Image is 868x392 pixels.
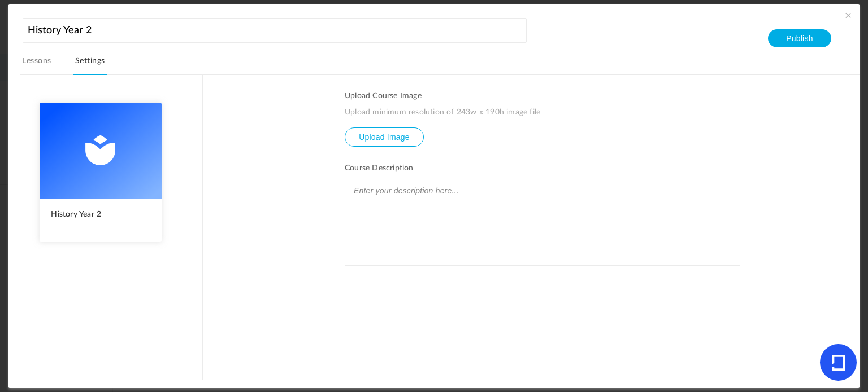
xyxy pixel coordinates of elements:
h2: History Year 2 [51,210,150,219]
button: Upload Image [345,127,424,147]
button: Publish [768,29,831,47]
h3: Upload Course Image [345,91,740,101]
p: Upload minimum resolution of 243w x 190h image file [345,108,740,117]
h3: Course Description [345,164,740,173]
img: default-blue.svg [40,103,162,199]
